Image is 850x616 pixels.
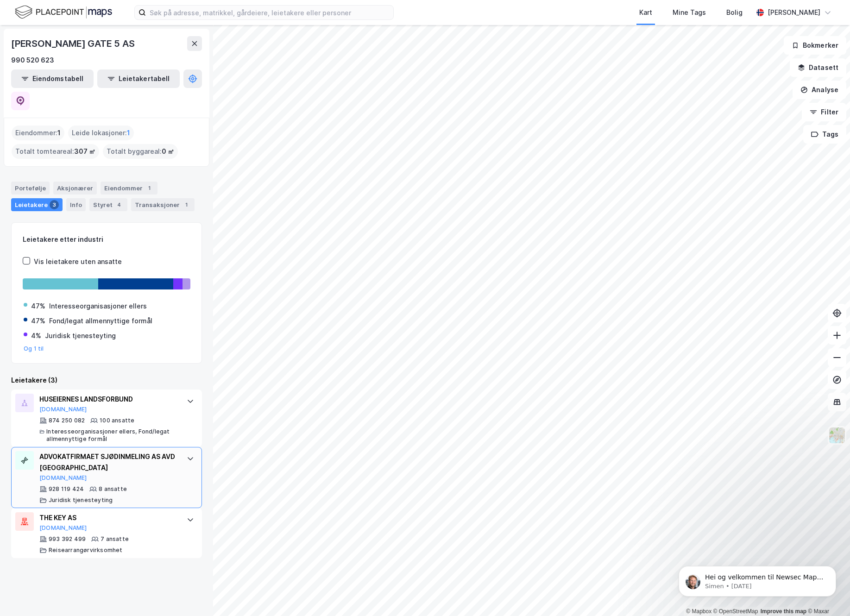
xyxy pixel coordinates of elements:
[11,69,94,88] button: Eiendomstabell
[802,103,846,121] button: Filter
[49,301,147,312] div: Interesseorganisasjoner ellers
[39,451,177,473] div: ADVOKATFIRMAET SJØDINMELING AS AVD [GEOGRAPHIC_DATA]
[11,36,136,51] div: [PERSON_NAME] GATE 5 AS
[103,144,178,159] div: Totalt byggareal :
[784,36,846,55] button: Bokmerker
[114,200,124,209] div: 4
[31,330,41,341] div: 4%
[793,81,846,99] button: Analyse
[761,608,806,615] a: Improve this map
[768,7,820,18] div: [PERSON_NAME]
[11,375,202,386] div: Leietakere (3)
[15,4,112,20] img: logo.f888ab2527a4732fd821a326f86c7f29.svg
[49,497,113,504] div: Juridisk tjenesteyting
[12,126,64,140] div: Eiendommer :
[68,126,134,140] div: Leide lokasjoner :
[89,198,127,211] div: Styret
[53,182,97,195] div: Aksjonærer
[162,146,174,157] span: 0 ㎡
[57,127,61,138] span: 1
[97,69,180,88] button: Leietakertabell
[11,182,50,195] div: Portefølje
[11,55,54,66] div: 990 520 623
[49,485,84,493] div: 928 119 424
[49,535,86,543] div: 993 392 499
[145,183,154,193] div: 1
[49,417,85,424] div: 874 250 082
[39,394,177,405] div: HUSEIERNES LANDSFORBUND
[99,485,127,493] div: 8 ansatte
[11,198,63,211] div: Leietakere
[182,200,191,209] div: 1
[101,535,129,543] div: 7 ansatte
[39,474,87,482] button: [DOMAIN_NAME]
[49,547,123,554] div: Reisearrangørvirksomhet
[639,7,652,18] div: Kart
[127,127,130,138] span: 1
[66,198,86,211] div: Info
[713,608,758,615] a: OpenStreetMap
[12,144,99,159] div: Totalt tomteareal :
[31,301,45,312] div: 47%
[673,7,706,18] div: Mine Tags
[131,198,195,211] div: Transaksjoner
[101,182,157,195] div: Eiendommer
[23,234,190,245] div: Leietakere etter industri
[50,200,59,209] div: 3
[24,345,44,352] button: Og 1 til
[665,547,850,611] iframe: Intercom notifications message
[49,315,152,327] div: Fond/legat allmennyttige formål
[100,417,134,424] div: 100 ansatte
[146,6,393,19] input: Søk på adresse, matrikkel, gårdeiere, leietakere eller personer
[39,524,87,532] button: [DOMAIN_NAME]
[828,427,846,444] img: Z
[31,315,45,327] div: 47%
[726,7,743,18] div: Bolig
[803,125,846,144] button: Tags
[46,428,177,443] div: Interesseorganisasjoner ellers, Fond/legat allmennyttige formål
[39,512,177,523] div: THE KEY AS
[74,146,95,157] span: 307 ㎡
[34,256,122,267] div: Vis leietakere uten ansatte
[790,58,846,77] button: Datasett
[45,330,116,341] div: Juridisk tjenesteyting
[686,608,711,615] a: Mapbox
[39,406,87,413] button: [DOMAIN_NAME]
